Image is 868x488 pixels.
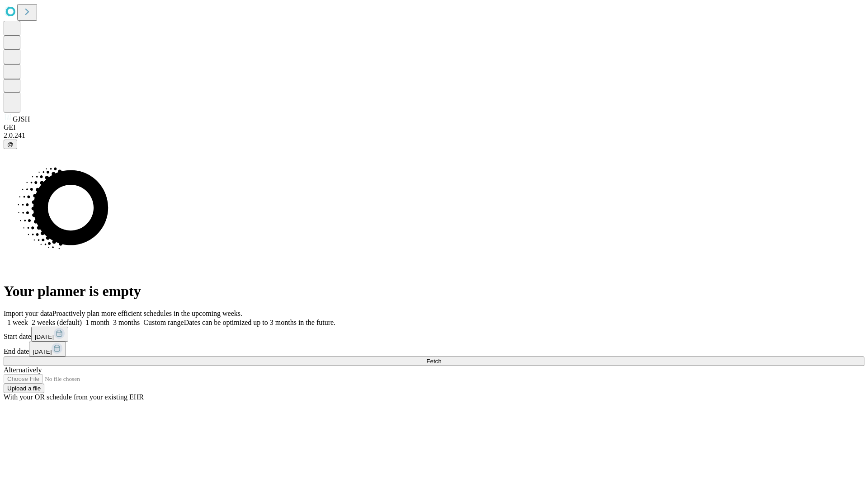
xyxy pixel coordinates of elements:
span: Import your data [4,310,52,317]
span: 1 week [7,319,28,326]
span: GJSH [13,115,30,123]
span: [DATE] [33,348,52,355]
div: Start date [4,327,864,342]
span: Alternatively [4,366,42,374]
div: GEI [4,123,864,131]
span: Dates can be optimized up to 3 months in the future. [184,319,335,326]
div: End date [4,342,864,357]
span: Custom range [143,319,184,326]
span: Fetch [426,358,441,365]
span: 2 weeks (default) [32,319,82,326]
button: [DATE] [29,342,66,357]
h1: Your planner is empty [4,283,864,300]
span: Proactively plan more efficient schedules in the upcoming weeks. [52,310,242,317]
span: 3 months [113,319,140,326]
div: 2.0.241 [4,131,864,140]
button: @ [4,140,17,149]
button: Fetch [4,357,864,366]
span: [DATE] [35,333,54,340]
button: Upload a file [4,384,44,393]
span: @ [7,141,14,148]
button: [DATE] [31,327,68,342]
span: With your OR schedule from your existing EHR [4,393,144,401]
span: 1 month [85,319,109,326]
